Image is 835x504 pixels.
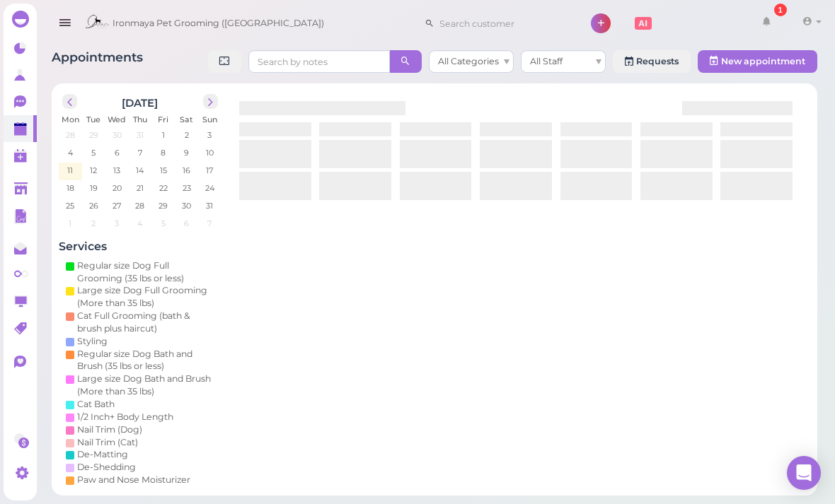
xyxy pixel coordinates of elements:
span: Ironmaya Pet Grooming ([GEOGRAPHIC_DATA]) [113,4,324,43]
div: 1 [774,4,787,16]
span: Thu [133,115,147,124]
span: 2 [183,129,190,141]
span: 14 [134,164,145,177]
span: All Categories [438,56,499,66]
span: 25 [64,199,76,212]
span: 29 [88,129,100,141]
span: 20 [111,182,123,194]
span: 28 [64,129,76,141]
div: Large size Dog Bath and Brush (More than 35 lbs) [77,373,214,398]
span: Wed [108,115,126,124]
span: 2 [90,217,97,230]
div: De-Shedding [77,461,136,474]
span: 21 [135,182,145,194]
span: 5 [160,217,167,230]
span: 13 [112,164,122,177]
span: 11 [66,164,74,177]
span: 6 [113,146,121,159]
div: 1/2 Inch+ Body Length [77,411,173,423]
div: Regular size Dog Full Grooming (35 lbs or less) [77,259,214,285]
span: 22 [158,182,169,194]
button: prev [62,94,77,109]
span: Sun [202,115,217,124]
span: Mon [62,115,79,124]
span: 16 [181,164,192,177]
span: 18 [65,182,76,194]
div: Styling [77,335,108,348]
div: Regular size Dog Bath and Brush (35 lbs or less) [77,348,214,373]
span: 24 [204,182,216,194]
span: 6 [183,217,190,230]
span: New appointment [721,56,805,66]
span: 9 [183,146,190,159]
div: Nail Trim (Cat) [77,436,138,449]
span: All Staff [530,56,563,66]
span: 27 [111,199,122,212]
h2: [DATE] [122,94,159,110]
span: 30 [111,129,123,141]
span: Sat [180,115,193,124]
span: 7 [207,217,214,230]
span: 7 [137,146,144,159]
span: 3 [113,217,120,230]
span: Appointments [52,49,143,64]
div: Cat Bath [77,398,115,411]
span: 1 [67,217,73,230]
a: Requests [613,50,691,73]
span: 28 [134,199,146,212]
span: Fri [158,115,168,124]
div: Nail Trim (Dog) [77,423,142,436]
div: De-Matting [77,448,128,461]
button: New appointment [698,50,817,73]
div: Cat Full Grooming (bath & brush plus haircut) [77,310,214,335]
span: 8 [159,146,167,159]
span: 29 [157,199,169,212]
span: 12 [88,164,98,177]
span: 26 [88,199,100,212]
span: 3 [207,129,214,141]
span: 10 [205,146,215,159]
span: 1 [161,129,166,141]
div: Open Intercom Messenger [787,456,821,490]
div: Paw and Nose Moisturizer [77,474,190,486]
span: 4 [67,146,74,159]
span: 19 [88,182,99,194]
span: 4 [136,217,144,230]
button: next [203,94,218,109]
span: Tue [86,115,100,124]
h4: Services [59,240,221,253]
div: Large size Dog Full Grooming (More than 35 lbs) [77,284,214,310]
span: 31 [135,129,145,141]
span: 31 [205,199,215,212]
input: Search customer [434,12,572,35]
span: 15 [159,164,168,177]
span: 23 [181,182,192,194]
span: 30 [180,199,192,212]
span: 5 [90,146,97,159]
div: Face Trim [77,486,120,499]
input: Search by notes [248,50,390,73]
span: 17 [205,164,215,177]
